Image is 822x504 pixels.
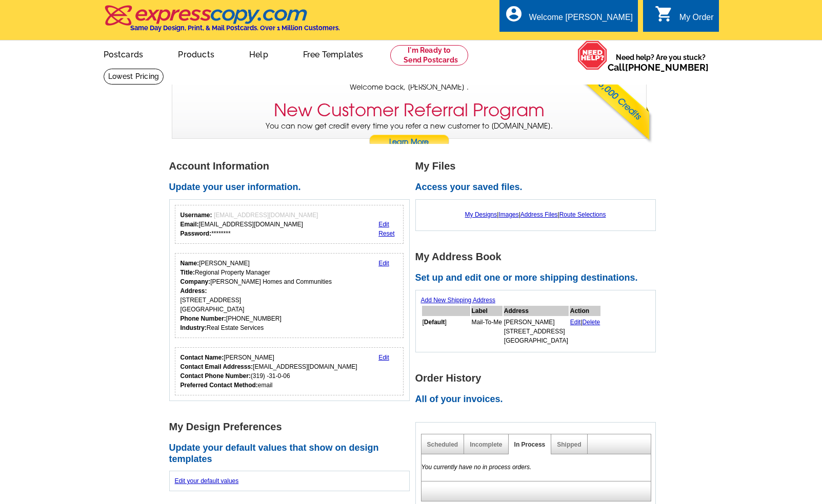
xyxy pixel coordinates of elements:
a: Delete [583,319,600,326]
em: You currently have no in process orders. [422,464,532,471]
span: Welcome back, [PERSON_NAME] . [350,82,469,93]
strong: Preferred Contact Method: [181,382,258,389]
h1: Order History [415,373,661,384]
strong: Name: [181,260,199,267]
h2: Access your saved files. [415,182,661,193]
th: Action [570,306,601,316]
a: Same Day Design, Print, & Mail Postcards. Over 1 Million Customers. [104,12,340,32]
span: Need help? Are you stuck? [608,52,714,73]
a: Edit your default values [175,477,239,485]
strong: Contact Name: [181,354,224,361]
strong: Username: [181,212,212,219]
h4: Same Day Design, Print, & Mail Postcards. Over 1 Million Customers. [130,24,340,32]
strong: Title: [181,269,195,276]
td: [ ] [422,317,470,346]
h2: Set up and edit one or more shipping destinations. [415,272,661,284]
div: [PERSON_NAME] [EMAIL_ADDRESS][DOMAIN_NAME] (319) -31-0-06 email [181,353,357,390]
a: My Designs [465,211,497,218]
a: Shipped [557,441,581,448]
h2: Update your default values that show on design templates [169,443,415,465]
div: Who should we contact regarding order issues? [175,347,404,395]
a: Edit [378,354,389,361]
a: Images [498,211,518,218]
td: [PERSON_NAME] [STREET_ADDRESS] [GEOGRAPHIC_DATA] [504,317,569,346]
a: Edit [378,260,389,267]
a: Postcards [87,41,160,66]
i: account_circle [505,5,523,23]
a: Address Files [520,211,558,218]
strong: Email: [181,221,199,228]
p: You can now get credit every time you refer a new customer to [DOMAIN_NAME]. [172,121,646,150]
div: My Order [679,13,714,27]
span: [EMAIL_ADDRESS][DOMAIN_NAME] [214,212,318,219]
a: Scheduled [427,441,458,448]
span: Call [608,62,709,73]
h1: My Address Book [415,251,661,262]
div: Your personal details. [175,253,404,338]
a: Route Selections [559,211,606,218]
strong: Industry: [181,324,207,331]
a: In Process [514,441,546,448]
td: | [570,317,601,346]
h3: New Customer Referral Program [274,100,545,121]
a: Help [233,41,285,66]
strong: Contact Phone Number: [181,372,251,380]
b: Default [424,319,445,326]
td: Mail-To-Me [471,317,503,346]
img: help [577,40,608,70]
a: Add New Shipping Address [421,297,495,304]
div: Your login information. [175,205,404,244]
strong: Password: [181,230,212,237]
div: | | | [421,205,650,224]
a: Free Templates [287,41,380,66]
strong: Address: [181,287,207,295]
a: Learn More [369,135,450,150]
a: Incomplete [470,441,502,448]
div: Welcome [PERSON_NAME] [529,13,633,27]
h2: All of your invoices. [415,394,661,405]
a: [PHONE_NUMBER] [625,62,709,73]
th: Address [504,306,569,316]
h2: Update your user information. [169,182,415,193]
strong: Contact Email Addresss: [181,363,253,370]
a: Edit [570,319,581,326]
a: Edit [378,221,389,228]
strong: Phone Number: [181,315,226,322]
h1: My Files [415,161,661,172]
h1: Account Information [169,161,415,172]
i: shopping_cart [655,5,673,23]
h1: My Design Preferences [169,422,415,432]
div: [PERSON_NAME] Regional Property Manager [PERSON_NAME] Homes and Communities [STREET_ADDRESS] [GEO... [181,259,332,332]
th: Label [471,306,503,316]
a: Products [162,41,231,66]
strong: Company: [181,278,211,285]
a: shopping_cart My Order [655,11,714,24]
a: Reset [378,230,394,237]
